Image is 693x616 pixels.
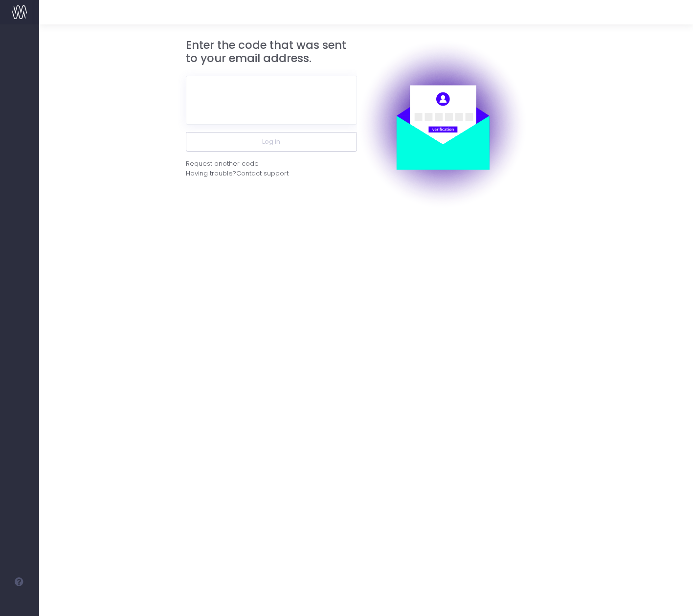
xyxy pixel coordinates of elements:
[186,159,259,169] div: Request another code
[186,39,357,66] h3: Enter the code that was sent to your email address.
[186,132,357,152] button: Log in
[186,169,357,178] div: Having trouble?
[236,169,289,178] span: Contact support
[357,39,528,210] img: auth.png
[12,596,27,611] img: images/default_profile_image.png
